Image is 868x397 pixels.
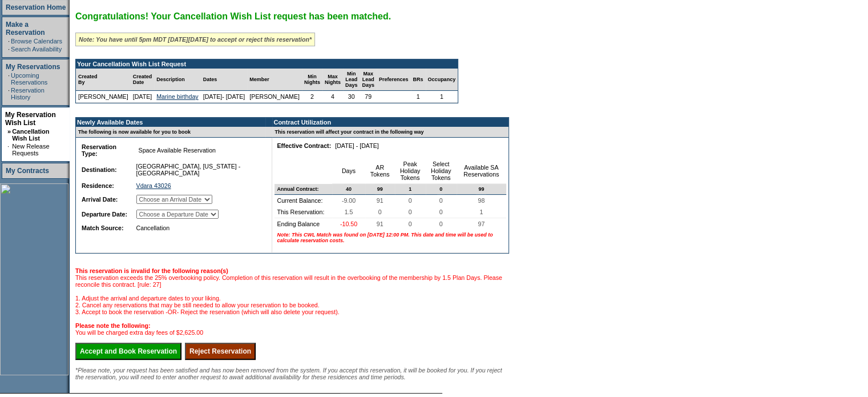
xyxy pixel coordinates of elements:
[7,143,11,157] td: ·
[477,206,485,218] span: 1
[343,69,360,91] td: Min Lead Days
[7,128,11,135] b: »
[136,145,218,156] span: Space Available Reservation
[332,158,365,184] td: Days
[154,69,200,91] td: Description
[426,69,458,91] td: Occupancy
[82,196,118,203] b: Arrival Date:
[75,267,502,336] span: This reservation exceeds the 25% overbooking policy. Completion of this reservation will result i...
[134,161,263,179] td: [GEOGRAPHIC_DATA], [US_STATE] - [GEOGRAPHIC_DATA]
[302,69,322,91] td: Min Nights
[360,91,377,103] td: 79
[76,91,131,103] td: [PERSON_NAME]
[8,72,10,86] td: ·
[136,182,171,189] a: Vdara 43026
[247,91,302,103] td: [PERSON_NAME]
[82,143,116,157] b: Reservation Type:
[82,224,123,231] b: Match Source:
[302,91,322,103] td: 2
[6,3,66,11] a: Reservation Home
[374,195,386,206] span: 91
[75,11,391,21] span: Congratulations! Your Cancellation Wish List request has been matched.
[343,91,360,103] td: 30
[374,218,386,230] span: 91
[274,195,332,206] td: Current Balance:
[338,218,360,230] span: -10.50
[272,118,508,127] td: Contract Utilization
[406,184,414,194] span: 1
[377,69,411,91] td: Preferences
[475,195,487,206] span: 98
[365,158,395,184] td: AR Tokens
[437,218,445,230] span: 0
[5,111,56,127] a: My Reservation Wish List
[406,218,414,230] span: 0
[12,128,49,142] a: Cancellation Wish List
[12,143,49,157] a: New Release Requests
[475,218,487,230] span: 97
[76,59,458,69] td: Your Cancellation Wish List Request
[457,158,506,184] td: Available SA Reservations
[201,91,248,103] td: [DATE]- [DATE]
[274,184,332,195] td: Annual Contract:
[76,127,265,138] td: The following is now available for you to book
[411,91,426,103] td: 1
[322,91,343,103] td: 4
[476,184,486,194] span: 99
[8,87,10,101] td: ·
[272,127,508,138] td: This reservation will affect your contract in the following way
[82,182,114,189] b: Residence:
[76,69,131,91] td: Created By
[185,343,256,360] input: Reject Reservation
[375,184,385,194] span: 99
[426,91,458,103] td: 1
[274,206,332,218] td: This Reservation:
[376,206,384,218] span: 0
[76,118,265,127] td: Newly Available Dates
[6,167,49,175] a: My Contracts
[322,69,343,91] td: Max Nights
[11,46,62,53] a: Search Availability
[75,367,502,380] span: *Please note, your request has been satisfied and has now been removed from the system. If you ac...
[11,38,62,45] a: Browse Calendars
[156,93,198,100] a: Marine birthday
[426,158,457,184] td: Select Holiday Tokens
[75,322,150,329] b: Please note the following:
[75,267,228,274] b: This reservation is invalid for the following reason(s)
[11,87,45,101] a: Reservation History
[247,69,302,91] td: Member
[82,166,117,173] b: Destination:
[340,195,358,206] span: -9.00
[134,222,263,234] td: Cancellation
[395,158,426,184] td: Peak Holiday Tokens
[360,69,377,91] td: Max Lead Days
[82,211,127,218] b: Departure Date:
[11,72,47,86] a: Upcoming Reservations
[344,184,354,194] span: 40
[277,142,331,149] b: Effective Contract:
[201,69,248,91] td: Dates
[437,184,445,194] span: 0
[406,195,414,206] span: 0
[274,218,332,230] td: Ending Balance
[335,142,379,149] nobr: [DATE] - [DATE]
[342,206,356,218] span: 1.5
[75,343,181,360] input: Accept and Book Reservation
[79,36,312,43] i: Note: You have until 5pm MDT [DATE][DATE] to accept or reject this reservation*
[131,91,155,103] td: [DATE]
[437,195,445,206] span: 0
[406,206,414,218] span: 0
[411,69,426,91] td: BRs
[6,21,45,37] a: Make a Reservation
[8,46,10,53] td: ·
[8,38,10,45] td: ·
[131,69,155,91] td: Created Date
[437,206,445,218] span: 0
[274,230,506,246] td: Note: This CWL Match was found on [DATE] 12:00 PM. This date and time will be used to calculate r...
[6,63,60,71] a: My Reservations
